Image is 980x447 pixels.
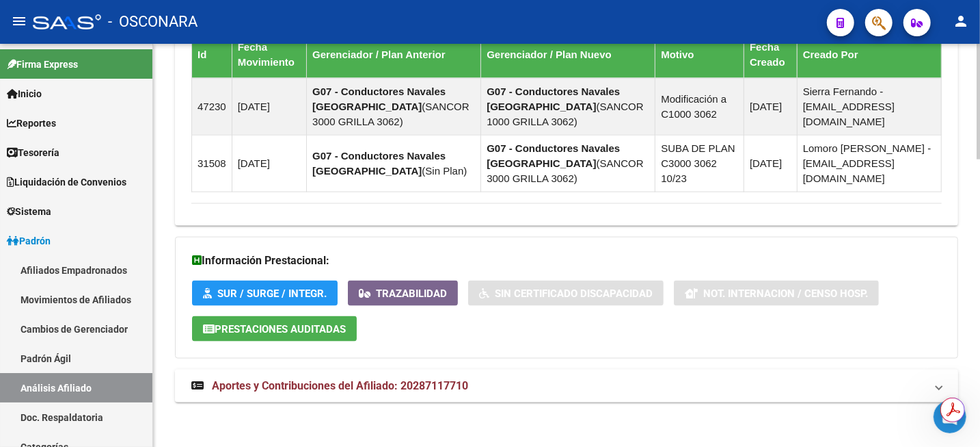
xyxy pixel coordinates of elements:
span: Tesorería [7,145,59,160]
h3: Información Prestacional: [192,251,941,270]
button: SUR / SURGE / INTEGR. [192,281,338,306]
span: Aportes y Contribuciones del Afiliado: 20287117710 [212,379,468,392]
mat-icon: menu [11,13,27,29]
td: Sierra Fernando - [EMAIL_ADDRESS][DOMAIN_NAME] [797,78,941,135]
th: Motivo [655,31,744,78]
strong: G07 - Conductores Navales [GEOGRAPHIC_DATA] [312,86,446,112]
button: Prestaciones Auditadas [192,316,357,342]
td: 47230 [192,78,232,135]
iframe: Intercom live chat [934,400,966,433]
td: [DATE] [744,135,798,192]
span: Reportes [7,116,56,131]
td: ( ) [481,135,655,192]
span: Liquidación de Convenios [7,175,126,190]
th: Gerenciador / Plan Nuevo [481,31,655,78]
mat-expansion-panel-header: Aportes y Contribuciones del Afiliado: 20287117710 [175,370,958,403]
span: - OSCONARA [108,7,198,37]
mat-icon: person [953,13,969,29]
span: Trazabilidad [376,288,447,300]
span: SANCOR 1000 GRILLA 3062 [487,101,643,127]
td: [DATE] [232,135,306,192]
span: SUR / SURGE / INTEGR. [217,288,327,300]
th: Gerenciador / Plan Anterior [307,31,481,78]
td: Modificación a C1000 3062 [655,78,744,135]
span: Inicio [7,86,42,101]
strong: G07 - Conductores Navales [GEOGRAPHIC_DATA] [487,142,620,169]
span: Sin Plan [425,165,463,177]
span: Sistema [7,204,51,219]
td: SUBA DE PLAN C3000 3062 10/23 [655,135,744,192]
td: ( ) [307,135,481,192]
span: Prestaciones Auditadas [215,323,346,335]
td: ( ) [481,78,655,135]
button: Not. Internacion / Censo Hosp. [674,281,879,306]
button: Sin Certificado Discapacidad [468,281,664,306]
span: Padrón [7,233,51,248]
td: ( ) [307,78,481,135]
span: Firma Express [7,57,78,72]
span: SANCOR 3000 GRILLA 3062 [312,101,469,127]
th: Creado Por [797,31,941,78]
span: SANCOR 3000 GRILLA 3062 [487,157,643,184]
span: Not. Internacion / Censo Hosp. [703,288,868,300]
strong: G07 - Conductores Navales [GEOGRAPHIC_DATA] [312,150,446,177]
td: [DATE] [232,78,306,135]
th: Id [192,31,232,78]
span: Sin Certificado Discapacidad [495,288,653,300]
td: 31508 [192,135,232,192]
strong: G07 - Conductores Navales [GEOGRAPHIC_DATA] [487,86,620,112]
td: [DATE] [744,78,798,135]
td: Lomoro [PERSON_NAME] - [EMAIL_ADDRESS][DOMAIN_NAME] [797,135,941,192]
th: Fecha Movimiento [232,31,306,78]
th: Fecha Creado [744,31,798,78]
button: Trazabilidad [348,281,458,306]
